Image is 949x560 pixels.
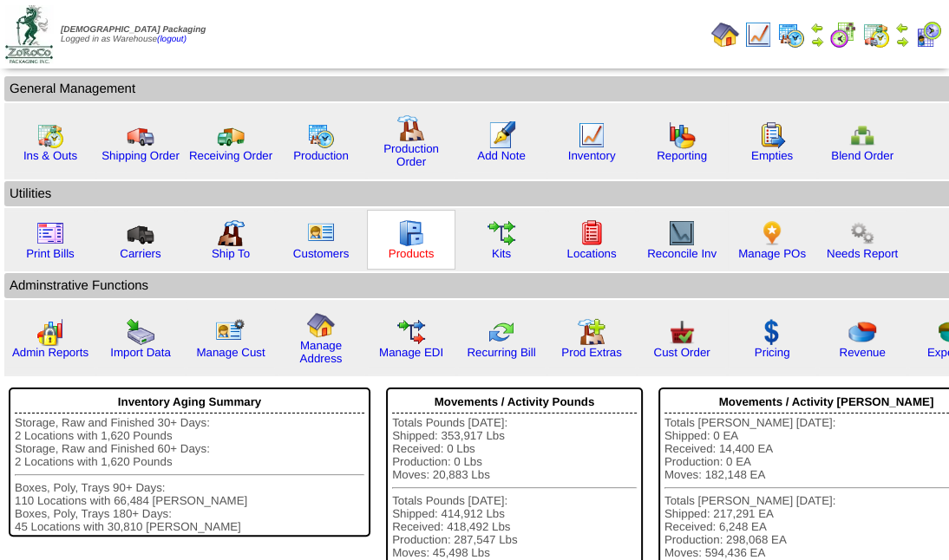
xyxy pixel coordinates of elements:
[212,247,250,260] a: Ship To
[217,219,245,247] img: factory2.gif
[827,247,898,260] a: Needs Report
[397,114,425,142] img: factory.gif
[758,318,786,346] img: dollar.gif
[488,318,515,346] img: reconcile.gif
[215,318,247,346] img: managecust.png
[561,346,622,359] a: Prod Extras
[578,219,605,247] img: locations.gif
[668,318,696,346] img: cust_order.png
[397,318,425,346] img: edi.gif
[810,35,824,49] img: arrowright.gif
[293,247,349,260] a: Customers
[810,21,824,35] img: arrowleft.gif
[492,247,511,260] a: Kits
[653,346,710,359] a: Cust Order
[777,21,805,49] img: calendarprod.gif
[120,247,160,260] a: Carriers
[895,21,909,35] img: arrowleft.gif
[488,121,515,149] img: orders.gif
[711,21,739,49] img: home.gif
[839,346,885,359] a: Revenue
[668,121,696,149] img: graph.gif
[389,247,435,260] a: Products
[110,346,171,359] a: Import Data
[647,247,717,260] a: Reconcile Inv
[578,121,605,149] img: line_graph.gif
[751,149,793,162] a: Empties
[895,35,909,49] img: arrowright.gif
[668,219,696,247] img: line_graph2.gif
[61,25,206,35] span: [DEMOGRAPHIC_DATA] Packaging
[61,25,206,44] span: Logged in as Warehouse
[397,219,425,247] img: cabinet.gif
[307,311,335,339] img: home.gif
[758,219,786,247] img: po.png
[36,219,64,247] img: invoice2.gif
[566,247,616,260] a: Locations
[15,391,364,413] div: Inventory Aging Summary
[157,35,187,44] a: (logout)
[862,21,890,49] img: calendarinout.gif
[848,318,876,346] img: pie_chart.png
[755,346,790,359] a: Pricing
[831,149,893,162] a: Blend Order
[36,121,64,149] img: calendarinout.gif
[307,121,335,149] img: calendarprod.gif
[307,219,335,247] img: customers.gif
[26,247,75,260] a: Print Bills
[300,339,343,365] a: Manage Address
[36,318,64,346] img: graph2.png
[914,21,942,49] img: calendarcustomer.gif
[15,416,364,533] div: Storage, Raw and Finished 30+ Days: 2 Locations with 1,620 Pounds Storage, Raw and Finished 60+ D...
[488,219,515,247] img: workflow.gif
[127,121,154,149] img: truck.gif
[738,247,806,260] a: Manage POs
[379,346,443,359] a: Manage EDI
[578,318,605,346] img: prodextras.gif
[829,21,857,49] img: calendarblend.gif
[217,121,245,149] img: truck2.gif
[477,149,526,162] a: Add Note
[383,142,439,168] a: Production Order
[127,219,154,247] img: truck3.gif
[196,346,265,359] a: Manage Cust
[101,149,180,162] a: Shipping Order
[657,149,707,162] a: Reporting
[127,318,154,346] img: import.gif
[848,121,876,149] img: network.png
[758,121,786,149] img: workorder.gif
[467,346,535,359] a: Recurring Bill
[568,149,616,162] a: Inventory
[23,149,77,162] a: Ins & Outs
[293,149,349,162] a: Production
[5,5,53,63] img: zoroco-logo-small.webp
[848,219,876,247] img: workflow.png
[392,391,637,413] div: Movements / Activity Pounds
[12,346,88,359] a: Admin Reports
[744,21,772,49] img: line_graph.gif
[189,149,272,162] a: Receiving Order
